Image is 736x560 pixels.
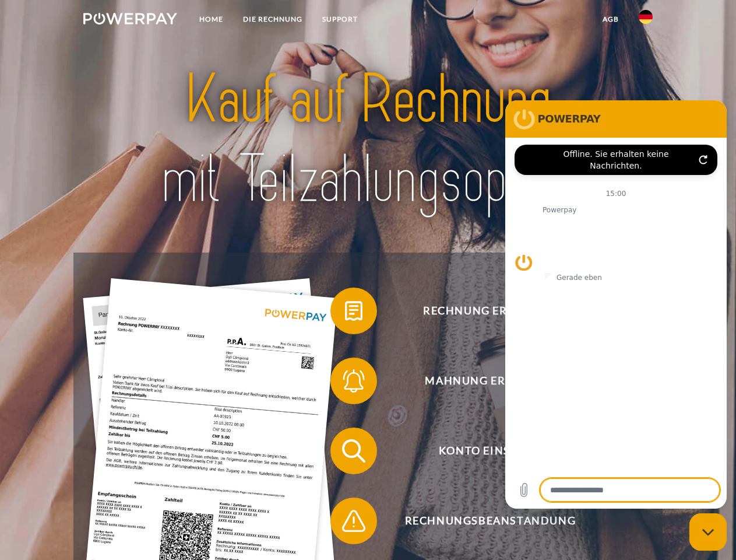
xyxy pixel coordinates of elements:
button: Mahnung erhalten? [330,358,633,404]
img: qb_warning.svg [339,506,368,535]
a: DIE RECHNUNG [233,9,312,30]
img: logo-powerpay-white.svg [83,13,177,24]
img: de [639,10,653,24]
span: Konto einsehen [347,428,633,474]
span: Rechnung erhalten? [347,288,633,334]
img: title-powerpay_de.svg [111,56,625,223]
iframe: Schaltfläche zum Öffnen des Messaging-Fensters; Konversation läuft [689,513,727,551]
img: qb_bell.svg [339,366,368,395]
iframe: Messaging-Fenster [505,100,727,509]
a: agb [593,9,629,30]
button: Konto einsehen [330,428,633,474]
span: Mahnung erhalten? [347,358,633,404]
a: SUPPORT [312,9,368,30]
button: Rechnung erhalten? [330,288,633,334]
button: Rechnungsbeanstandung [330,498,633,544]
a: Home [189,9,233,30]
img: qb_search.svg [339,436,368,466]
img: qb_bill.svg [339,296,368,325]
span: Rechnungsbeanstandung [347,498,633,544]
